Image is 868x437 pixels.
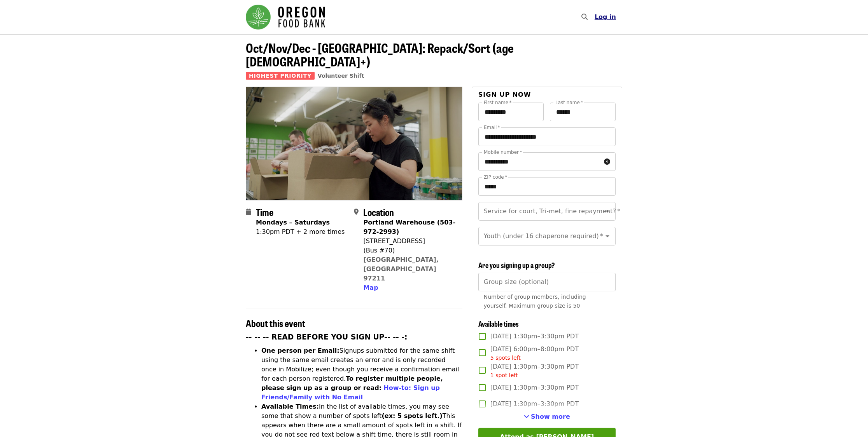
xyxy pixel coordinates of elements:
[381,412,442,420] strong: (ex: 5 spots left.)
[261,347,339,354] strong: One person per Email:
[354,208,359,216] i: map-marker-alt icon
[484,294,586,309] span: Number of group members, including yourself. Maximum group size is 50
[478,273,616,291] input: [object Object]
[490,355,521,361] span: 5 spots left
[478,103,544,121] input: First name
[256,227,345,237] div: 1:30pm PDT + 2 more times
[246,5,325,30] img: Oregon Food Bank - Home
[592,8,598,26] input: Search
[490,372,518,378] span: 1 spot left
[246,333,408,341] strong: -- -- -- READ BEFORE YOU SIGN UP-- -- -:
[524,412,570,421] button: See more timeslots
[484,100,512,105] label: First name
[490,399,579,409] span: [DATE] 1:30pm–3:30pm PDT
[478,127,616,146] input: Email
[490,332,579,341] span: [DATE] 1:30pm–3:30pm PDT
[478,152,601,171] input: Mobile number
[363,219,455,235] strong: Portland Warehouse (503-972-2993)
[588,9,622,25] button: Log in
[363,237,456,246] div: [STREET_ADDRESS]
[256,219,330,226] strong: Mondays – Saturdays
[602,206,613,217] button: Open
[363,246,456,255] div: (Bus #70)
[595,13,616,21] span: Log in
[246,87,462,200] img: Oct/Nov/Dec - Portland: Repack/Sort (age 8+) organized by Oregon Food Bank
[478,260,555,270] span: Are you signing up a group?
[604,158,610,165] i: circle-info icon
[478,91,531,98] span: Sign up now
[363,283,378,292] button: Map
[555,100,583,105] label: Last name
[478,177,616,196] input: ZIP code
[490,345,579,362] span: [DATE] 6:00pm–8:00pm PDT
[484,175,507,179] label: ZIP code
[261,403,319,410] strong: Available Times:
[261,346,462,402] li: Signups submitted for the same shift using the same email creates an error and is only recorded o...
[246,208,251,216] i: calendar icon
[602,231,613,242] button: Open
[581,13,588,21] i: search icon
[256,205,273,219] span: Time
[478,319,519,329] span: Available times
[490,362,579,380] span: [DATE] 1:30pm–3:30pm PDT
[484,150,522,155] label: Mobile number
[261,375,443,392] strong: To register multiple people, please sign up as a group or read:
[246,316,305,330] span: About this event
[363,205,394,219] span: Location
[484,125,500,130] label: Email
[531,413,570,420] span: Show more
[363,284,378,291] span: Map
[490,383,579,392] span: [DATE] 1:30pm–3:30pm PDT
[550,103,616,121] input: Last name
[318,73,364,79] a: Volunteer Shift
[261,384,440,401] a: How-to: Sign up Friends/Family with No Email
[246,72,315,80] span: Highest Priority
[246,38,514,70] span: Oct/Nov/Dec - [GEOGRAPHIC_DATA]: Repack/Sort (age [DEMOGRAPHIC_DATA]+)
[363,256,439,282] a: [GEOGRAPHIC_DATA], [GEOGRAPHIC_DATA] 97211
